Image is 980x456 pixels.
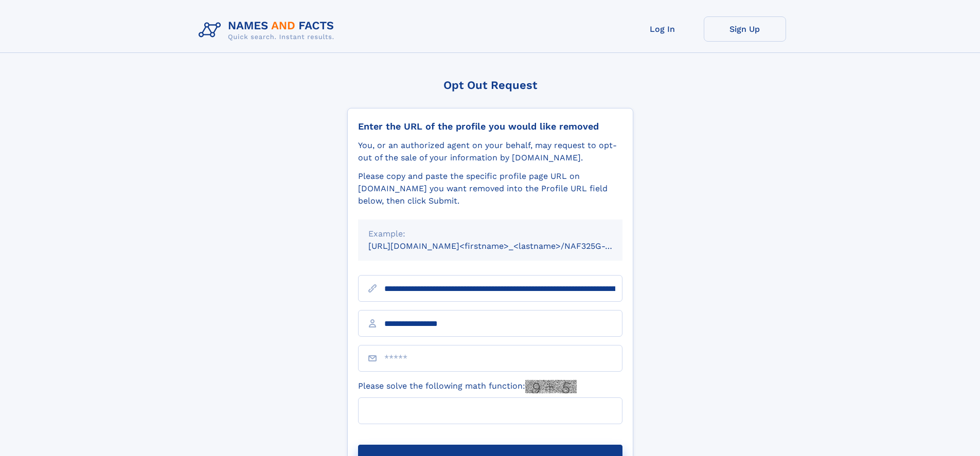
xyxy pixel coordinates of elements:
div: You, or an authorized agent on your behalf, may request to opt-out of the sale of your informatio... [358,139,622,164]
img: Logo Names and Facts [194,16,343,44]
div: Enter the URL of the profile you would like removed [358,121,622,132]
small: [URL][DOMAIN_NAME]<firstname>_<lastname>/NAF325G-xxxxxxxx [368,241,642,251]
div: Please copy and paste the specific profile page URL on [DOMAIN_NAME] you want removed into the Pr... [358,170,622,207]
a: Sign Up [704,16,786,42]
div: Example: [368,228,612,240]
div: Opt Out Request [347,79,633,92]
label: Please solve the following math function: [358,380,577,393]
a: Log In [621,16,704,42]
